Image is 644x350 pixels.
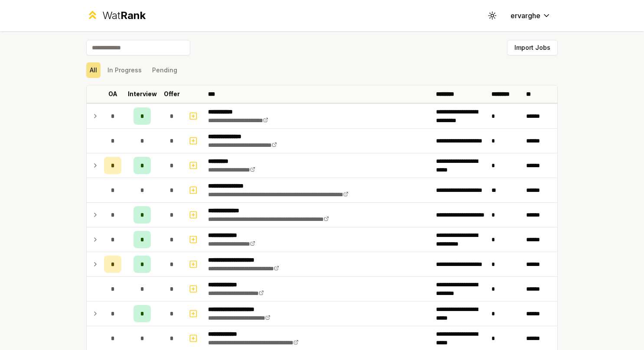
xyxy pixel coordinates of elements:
button: Import Jobs [507,40,558,55]
p: OA [108,90,117,98]
span: Rank [120,9,146,22]
button: All [86,62,101,78]
div: Wat [102,9,146,23]
button: Pending [149,62,181,78]
p: Offer [164,90,180,98]
button: ervarghe [504,8,558,23]
span: ervarghe [511,10,540,21]
a: WatRank [86,9,146,23]
button: In Progress [104,62,145,78]
p: Interview [128,90,157,98]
